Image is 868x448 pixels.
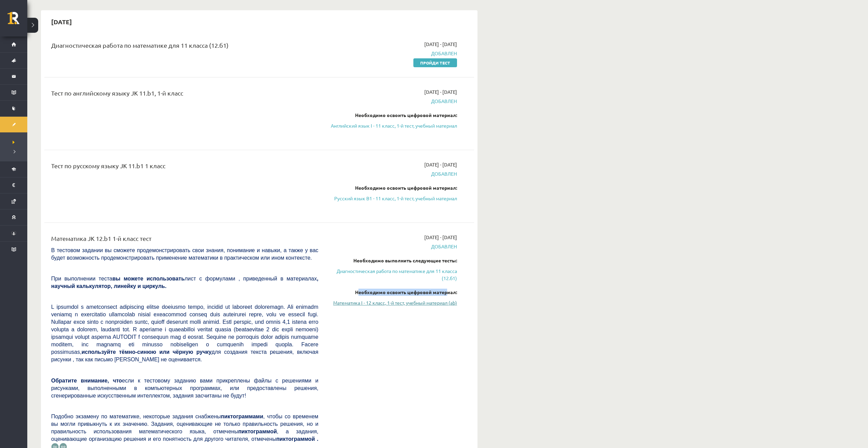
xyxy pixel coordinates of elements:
[112,276,185,281] font: вы можете использовать
[431,171,457,177] font: Добавлен
[424,234,457,240] font: [DATE] - [DATE]
[51,304,318,355] font: L ipsumdol s ametconsect adipiscing elitse doeiusmo tempo, incidid ut laboreet doloremagn. Ali en...
[51,89,183,97] font: Тест по английскому языку JK 11.b1, 1-й класс
[328,268,457,282] a: Диагностическая работа по математике для 11 класса (12.б1)
[424,161,457,168] font: [DATE] - [DATE]
[431,98,457,104] font: Добавлен
[51,378,318,399] font: если к тестовому заданию вами прикреплены файлы с решениями и рисунками, выполненными в компьютер...
[51,235,151,242] font: Математика JK 12.b1 1-й класс тест
[82,349,116,355] font: используйте
[185,276,317,281] font: лист с формулами , приведенный в материалах
[328,299,457,306] a: Математика I - 12 класс, 1-й тест, учебный материал (ab)
[8,12,27,29] a: Рижская 1-я средняя школа заочного обучения
[276,436,318,442] font: пиктограммой .
[431,50,457,56] font: Добавлен
[119,349,211,355] font: тёмно-синюю или чёрную ручку
[355,289,457,295] font: Необходимо освоить цифровой материал:
[51,378,122,384] font: Обратите внимание, что
[51,429,318,442] font: , а задания, оценивающие организацию решения и его понятность для другого читателя, отмечены
[51,162,165,169] font: Тест по русскому языку JK 11.b1 1 класс
[355,185,457,191] font: Необходимо освоить цифровой материал:
[51,18,72,26] font: [DATE]
[51,276,318,289] font: , научный калькулятор, линейку и циркуль.
[355,112,457,118] font: Необходимо освоить цифровой материал:
[424,41,457,47] font: [DATE] - [DATE]
[333,300,457,306] font: Математика I - 12 класс, 1-й тест, учебный материал (ab)
[51,276,112,281] font: При выполнении теста
[221,414,263,419] font: пиктограммами
[328,195,457,202] a: Русский язык B1 - 11 класс, 1-й тест, учебный материал
[353,257,457,263] font: Необходимо выполнить следующие тесты:
[328,122,457,129] a: Английский язык I - 11 класс, 1-й тест, учебный материал
[331,122,457,129] font: Английский язык I - 11 класс, 1-й тест, учебный материал
[51,414,318,427] font: , чтобы со временем вы могли привыкнуть к их значению.
[431,243,457,249] font: Добавлен
[51,421,318,434] font: Задания, оценивающие не только правильность решения, но и правильность использования математическ...
[334,195,457,201] font: Русский язык B1 - 11 класс, 1-й тест, учебный материал
[424,89,457,95] font: [DATE] - [DATE]
[413,58,457,67] a: Пройди тест
[238,429,277,434] font: пиктограммой
[420,60,450,66] font: Пройди тест
[337,268,457,281] font: Диагностическая работа по математике для 11 класса (12.б1)
[51,247,318,261] font: В тестовом задании вы сможете продемонстрировать свои знания, понимание и навыки, а также у вас б...
[51,42,229,49] font: Диагностическая работа по математике для 11 класса (12.б1)
[51,414,221,419] font: Подобно экзамену по математике, некоторые задания снабжены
